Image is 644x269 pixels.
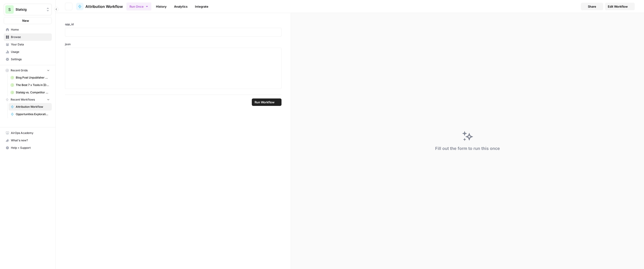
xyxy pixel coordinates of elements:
[16,7,44,12] span: Statsig
[16,90,50,95] span: Statsig vs. Competitor v2 Grid
[11,98,35,102] span: Recent Workflows
[4,17,52,24] button: New
[22,18,29,23] span: New
[171,3,190,10] a: Analytics
[16,112,50,116] span: Opportunities Exploration Workflow
[16,76,50,80] span: Blog Post Unpublisher Grid (master)
[255,100,275,104] span: Run Workflow
[65,42,282,46] label: json
[11,68,28,73] span: Recent Grids
[11,42,50,47] span: Your Data
[581,3,603,10] button: Share
[4,137,52,144] button: What's new?
[16,83,50,87] span: The Best 7 x Tools in [DATE] Grid
[588,4,596,9] span: Share
[4,137,52,144] div: What's new?
[192,3,211,10] a: Integrate
[11,131,50,135] span: AirOps Academy
[4,33,52,41] a: Browse
[8,7,11,12] span: S
[11,57,50,61] span: Settings
[11,28,50,32] span: Home
[126,3,151,10] button: Run Once
[4,144,52,152] button: Help + Support
[4,96,52,103] button: Recent Workflows
[4,56,52,63] a: Settings
[65,22,282,26] label: opp_id
[435,145,500,152] div: Fill out the form to run this once
[9,111,52,118] a: Opportunities Exploration Workflow
[4,41,52,48] a: Your Data
[4,48,52,56] a: Usage
[4,129,52,137] a: AirOps Academy
[85,4,123,9] span: Attribution Workflow
[4,4,52,15] button: Workspace: Statsig
[76,3,123,10] a: Attribution Workflow
[4,67,52,74] button: Recent Grids
[9,81,52,89] a: The Best 7 x Tools in [DATE] Grid
[16,105,50,109] span: Attribution Workflow
[9,74,52,81] a: Blog Post Unpublisher Grid (master)
[11,50,50,54] span: Usage
[9,103,52,111] a: Attribution Workflow
[605,3,635,10] a: Edit Workflow
[11,35,50,39] span: Browse
[9,89,52,96] a: Statsig vs. Competitor v2 Grid
[252,98,282,106] button: Run Workflow
[608,4,628,9] span: Edit Workflow
[153,3,169,10] a: History
[11,146,50,150] span: Help + Support
[4,26,52,33] a: Home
